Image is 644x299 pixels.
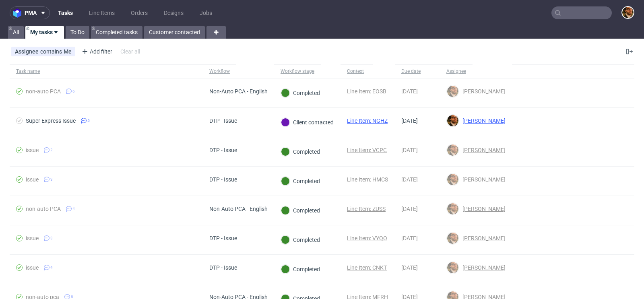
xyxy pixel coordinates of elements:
[126,6,153,19] a: Orders
[281,118,334,127] div: Client contacted
[66,26,89,39] a: To Do
[281,68,314,74] div: Workflow stage
[459,88,506,95] span: [PERSON_NAME]
[91,26,142,39] a: Completed tasks
[209,235,237,241] div: DTP - Issue
[13,8,25,18] img: logo
[281,177,320,186] div: Completed
[119,46,142,57] div: Clear all
[447,203,458,214] img: Matteo Corsico
[209,147,237,153] div: DTP - Issue
[25,10,37,16] span: pma
[281,206,320,215] div: Completed
[10,6,50,19] button: pma
[401,176,418,183] span: [DATE]
[401,264,418,271] span: [DATE]
[50,176,53,183] span: 3
[447,86,458,97] img: Matteo Corsico
[459,176,506,183] span: [PERSON_NAME]
[209,206,268,212] div: Non-Auto PCA - English
[209,176,237,183] div: DTP - Issue
[622,7,634,18] img: Matteo Corsico
[401,147,418,153] span: [DATE]
[25,26,64,39] a: My tasks
[447,115,458,126] img: Matteo Corsico
[159,6,188,19] a: Designs
[401,235,418,241] span: [DATE]
[72,206,75,212] span: 4
[401,68,433,75] span: Due date
[64,48,72,55] div: Me
[26,235,39,241] div: issue
[209,264,237,271] div: DTP - Issue
[144,26,205,39] a: Customer contacted
[87,118,90,124] span: 5
[347,118,388,124] a: Line Item: NGHZ
[447,233,458,244] img: Matteo Corsico
[401,118,418,124] span: [DATE]
[459,264,506,271] span: [PERSON_NAME]
[347,206,386,212] a: Line Item: ZUSS
[459,147,506,153] span: [PERSON_NAME]
[26,176,39,183] div: issue
[209,88,268,95] div: Non-Auto PCA - English
[347,235,387,241] a: Line Item: VYQO
[53,6,78,19] a: Tasks
[446,68,466,74] div: Assignee
[281,235,320,244] div: Completed
[209,68,230,74] div: Workflow
[347,88,386,95] a: Line Item: EOSB
[447,262,458,273] img: Matteo Corsico
[401,88,418,95] span: [DATE]
[26,147,39,153] div: issue
[447,144,458,156] img: Matteo Corsico
[84,6,120,19] a: Line Items
[281,265,320,274] div: Completed
[347,264,387,271] a: Line Item: CNKT
[16,68,196,75] span: Task name
[72,88,75,95] span: 6
[281,89,320,97] div: Completed
[40,48,64,55] span: contains
[459,235,506,241] span: [PERSON_NAME]
[459,118,506,124] span: [PERSON_NAME]
[50,264,53,271] span: 4
[281,147,320,156] div: Completed
[459,206,506,212] span: [PERSON_NAME]
[50,235,53,241] span: 3
[26,264,39,271] div: issue
[8,26,24,39] a: All
[50,147,53,153] span: 2
[26,118,76,124] div: Super Express Issue
[347,176,388,183] a: Line Item: HMCS
[447,174,458,185] img: Matteo Corsico
[26,206,61,212] div: non-auto PCA
[15,48,40,55] span: Assignee
[26,88,61,95] div: non-auto PCA
[401,206,418,212] span: [DATE]
[347,147,387,153] a: Line Item: VCPC
[347,68,366,74] div: Context
[78,45,114,58] div: Add filter
[195,6,217,19] a: Jobs
[209,118,237,124] div: DTP - Issue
